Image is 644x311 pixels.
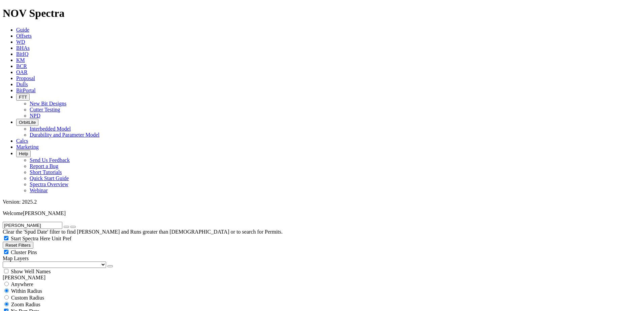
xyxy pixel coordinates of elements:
button: Help [16,150,31,157]
a: BHAs [16,45,30,51]
span: Map Layers [3,255,29,261]
a: Marketing [16,144,39,150]
input: Start Spectra Here [4,236,8,240]
a: Cutter Testing [30,107,60,112]
div: [PERSON_NAME] [3,275,641,281]
span: Show Well Names [11,269,51,274]
a: BitIQ [16,51,28,57]
span: Anywhere [11,281,33,287]
button: FTT [16,94,30,101]
span: Unit Pref [52,236,71,241]
span: Custom Radius [11,295,44,301]
div: Version: 2025.2 [3,199,641,205]
a: Spectra Overview [30,181,68,187]
a: WD [16,39,25,45]
a: BitPortal [16,88,36,93]
a: Interbedded Model [30,126,71,132]
span: [PERSON_NAME] [23,210,66,216]
a: Proposal [16,75,35,81]
span: Zoom Radius [11,302,40,307]
h1: NOV Spectra [3,7,641,20]
a: Offsets [16,33,32,39]
button: Reset Filters [3,242,33,249]
p: Welcome [3,210,641,216]
a: Dulls [16,81,28,87]
a: Webinar [30,187,48,193]
button: OrbitLite [16,119,38,126]
a: Quick Start Guide [30,175,69,181]
span: Within Radius [11,288,42,294]
input: Search [3,222,62,229]
a: Send Us Feedback [30,157,70,163]
span: FTT [19,95,27,100]
span: Cluster Pins [11,249,37,255]
span: Start Spectra Here [11,236,50,241]
span: Clear the 'Spud Date' filter to find [PERSON_NAME] and Runs greater than [DEMOGRAPHIC_DATA] or to... [3,229,283,235]
span: OrbitLite [19,120,36,125]
a: Calcs [16,138,28,144]
span: Help [19,151,28,156]
a: Short Tutorials [30,169,62,175]
a: Report a Bug [30,163,58,169]
a: BCR [16,63,27,69]
a: KM [16,57,25,63]
a: NPD [30,113,40,118]
a: Guide [16,27,29,33]
a: OAR [16,69,28,75]
a: Durability and Parameter Model [30,132,100,138]
a: New Bit Designs [30,101,66,106]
